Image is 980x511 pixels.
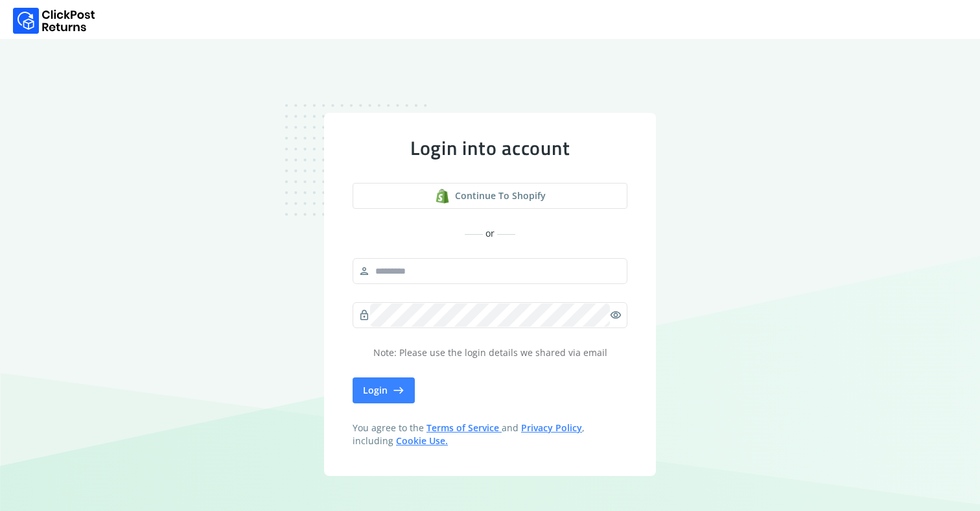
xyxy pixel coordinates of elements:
a: shopify logoContinue to shopify [353,183,627,209]
span: visibility [610,306,622,324]
img: Logo [13,8,95,34]
div: or [353,227,627,240]
span: You agree to the and , including [353,422,627,447]
button: Continue to shopify [353,183,627,209]
span: lock [358,306,370,324]
button: Login east [353,377,415,403]
span: east [393,381,404,399]
span: Continue to shopify [455,189,546,202]
a: Terms of Service [426,422,502,434]
a: Privacy Policy [521,422,582,434]
img: shopify logo [435,189,450,204]
p: Note: Please use the login details we shared via email [353,346,627,359]
span: person [358,262,370,280]
div: Login into account [353,136,627,160]
a: Cookie Use. [396,434,448,447]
